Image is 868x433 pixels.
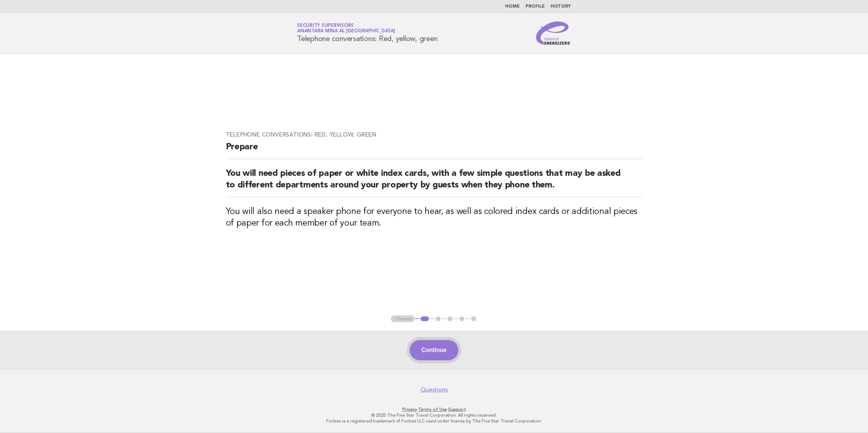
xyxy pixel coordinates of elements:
h2: You will need pieces of paper or white index cards, with a few simple questions that may be asked... [226,168,642,197]
p: · · [212,406,656,412]
p: Forbes is a registered trademark of Forbes LLC used under license by The Five Star Travel Corpora... [212,418,656,424]
p: © 2025 The Five Star Travel Corporation. All rights reserved. [212,412,656,418]
a: Privacy [402,407,417,412]
h3: You will also need a speaker phone for everyone to hear, as well as colored index cards or additi... [226,206,642,229]
img: Service Energizers [536,21,571,45]
a: Terms of Use [418,407,447,412]
a: Support [448,407,466,412]
a: Home [505,4,520,9]
a: Security SupervisorsAnantara Mina al [GEOGRAPHIC_DATA] [297,23,395,33]
h1: Telephone conversations: Red, yellow, green [297,24,437,43]
a: History [551,4,571,9]
h2: Prepare [226,141,642,159]
a: Questions [421,386,448,393]
a: Profile [526,4,545,9]
button: Continue [410,340,458,360]
h3: Telephone conversations: Red, yellow, green [226,131,642,138]
button: 1 [419,315,430,323]
span: Anantara Mina al [GEOGRAPHIC_DATA] [297,29,395,34]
